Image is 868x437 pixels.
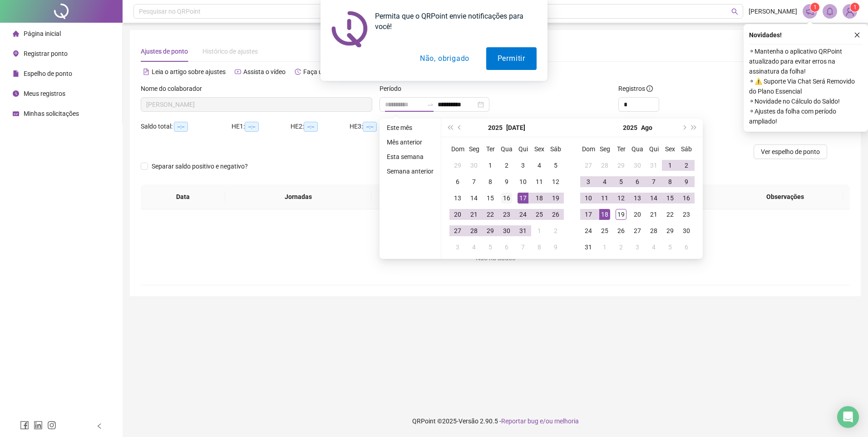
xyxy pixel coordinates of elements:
div: 30 [632,160,643,171]
div: 10 [583,193,594,204]
div: 1 [534,225,545,236]
button: prev-year [455,119,465,137]
span: --:-- [363,122,377,132]
td: 2025-07-07 [466,174,482,190]
div: 24 [583,225,594,236]
div: 3 [452,242,463,253]
th: Sex [531,141,547,157]
div: 16 [681,193,692,204]
td: 2025-08-03 [580,174,597,190]
div: 6 [681,242,692,253]
td: 2025-08-31 [580,239,597,255]
th: Ter [482,141,498,157]
div: 1 [665,160,676,171]
td: 2025-08-13 [629,190,646,206]
td: 2025-08-27 [629,223,646,239]
div: 13 [632,193,643,204]
div: 6 [501,242,512,253]
div: Open Intercom Messenger [837,406,859,428]
div: 7 [469,176,479,187]
td: 2025-08-05 [482,239,498,255]
span: facebook [20,421,29,430]
div: 17 [583,209,594,220]
div: 22 [485,209,496,220]
th: Sex [662,141,678,157]
td: 2025-08-07 [515,239,531,255]
td: 2025-07-20 [449,206,466,223]
td: 2025-08-11 [597,190,613,206]
div: 4 [648,242,659,253]
div: 29 [665,225,676,236]
span: linkedin [34,421,43,430]
div: 1 [599,242,610,253]
td: 2025-08-29 [662,223,678,239]
td: 2025-07-31 [646,157,662,174]
td: 2025-08-21 [646,206,662,223]
div: 5 [665,242,676,253]
div: 20 [632,209,643,220]
li: Semana anterior [383,166,437,177]
td: 2025-08-28 [646,223,662,239]
li: Esta semana [383,151,437,162]
div: 12 [550,176,561,187]
div: 5 [485,242,496,253]
span: Versão [459,417,478,425]
span: Reportar bug e/ou melhoria [501,417,579,425]
button: year panel [623,119,637,137]
div: 24 [518,209,528,220]
td: 2025-07-03 [515,157,531,174]
td: 2025-08-20 [629,206,646,223]
th: Seg [597,141,613,157]
span: clock-circle [13,90,19,97]
th: Dom [580,141,597,157]
th: Sáb [547,141,564,157]
div: 21 [469,209,479,220]
div: 25 [599,225,610,236]
td: 2025-07-19 [547,190,564,206]
td: 2025-09-03 [629,239,646,255]
td: 2025-09-01 [597,239,613,255]
li: Mês anterior [383,137,437,148]
div: 28 [469,225,479,236]
div: 11 [599,193,610,204]
td: 2025-08-22 [662,206,678,223]
div: 23 [681,209,692,220]
div: 2 [501,160,512,171]
td: 2025-07-13 [449,190,466,206]
div: 19 [550,193,561,204]
span: to [427,101,434,108]
div: 14 [648,193,659,204]
div: 27 [632,225,643,236]
div: 8 [534,242,545,253]
td: 2025-08-26 [613,223,629,239]
div: 27 [583,160,594,171]
button: next-year [679,119,689,137]
td: 2025-08-17 [580,206,597,223]
div: 12 [616,193,626,204]
div: 30 [469,160,479,171]
th: Entrada 1 [371,184,462,209]
span: Minhas solicitações [24,110,79,117]
td: 2025-07-30 [498,223,515,239]
button: super-next-year [689,119,699,137]
div: 25 [534,209,545,220]
th: Qui [646,141,662,157]
th: Qua [629,141,646,157]
td: 2025-07-08 [482,174,498,190]
td: 2025-07-24 [515,206,531,223]
td: 2025-07-16 [498,190,515,206]
div: 30 [681,225,692,236]
td: 2025-07-31 [515,223,531,239]
div: 8 [485,176,496,187]
div: 27 [452,225,463,236]
div: 31 [648,160,659,171]
div: 3 [632,242,643,253]
div: 7 [648,176,659,187]
td: 2025-08-06 [629,174,646,190]
td: 2025-07-29 [482,223,498,239]
td: 2025-07-18 [531,190,547,206]
td: 2025-08-01 [662,157,678,174]
div: 5 [616,176,626,187]
th: Dom [449,141,466,157]
th: Qui [515,141,531,157]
